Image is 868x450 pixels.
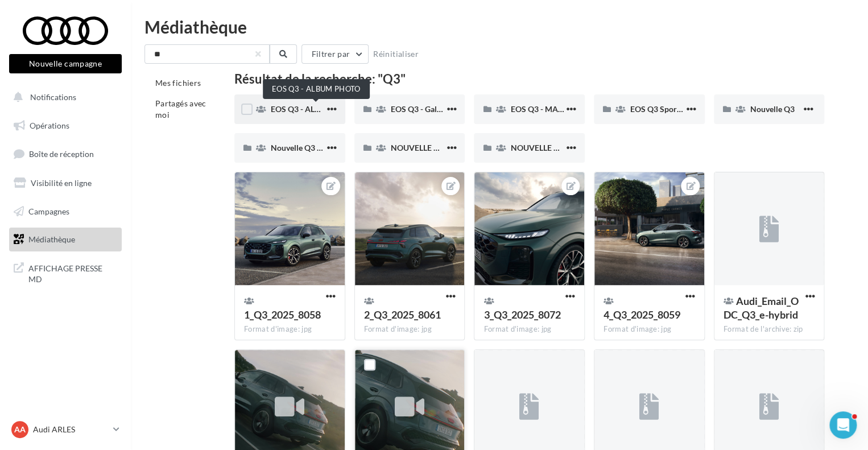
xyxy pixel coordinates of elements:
[31,178,92,188] span: Visibilité en ligne
[28,206,69,216] span: Campagnes
[9,54,122,73] button: Nouvelle campagne
[7,228,124,251] a: Médiathèque
[29,149,94,159] span: Boîte de réception
[750,104,795,114] span: Nouvelle Q3
[510,104,618,114] span: EOS Q3 - MASTER INTERIEUR
[7,85,119,109] button: Notifications
[14,424,26,435] span: AA
[724,295,799,321] span: Audi_Email_ODC_Q3_e-hybrid
[271,143,347,152] span: Nouvelle Q3 e-hybrid
[28,234,75,244] span: Médiathèque
[9,419,122,440] a: AA Audi ARLES
[391,143,493,152] span: NOUVELLE Q3 SPORTBACK
[33,424,109,435] p: Audi ARLES
[244,324,336,335] div: Format d'image: jpg
[7,171,124,195] a: Visibilité en ligne
[604,308,680,321] span: 4_Q3_2025_8059
[510,143,651,152] span: NOUVELLE Q3 SPORTBACK E-HYBRID
[364,324,456,335] div: Format d'image: jpg
[391,104,457,114] span: EOS Q3 - Galerie 2
[30,121,69,130] span: Opérations
[234,73,824,85] div: Résultat de la recherche: "Q3"
[604,324,695,335] div: Format d'image: jpg
[155,78,201,88] span: Mes fichiers
[30,92,76,102] span: Notifications
[244,308,321,321] span: 1_Q3_2025_8058
[364,308,441,321] span: 2_Q3_2025_8061
[7,114,124,138] a: Opérations
[483,308,560,321] span: 3_Q3_2025_8072
[28,261,117,285] span: AFFICHAGE PRESSE MD
[7,200,124,224] a: Campagnes
[369,47,423,61] button: Réinitialiser
[155,98,206,119] span: Partagés avec moi
[829,411,857,439] iframe: Intercom live chat
[301,44,369,64] button: Filtrer par
[630,104,749,114] span: EOS Q3 Sportback & SB e-Hybrid
[7,256,124,290] a: AFFICHAGE PRESSE MD
[483,324,575,335] div: Format d'image: jpg
[144,18,854,35] div: Médiathèque
[263,79,370,99] div: EOS Q3 - ALBUM PHOTO
[271,104,362,114] span: EOS Q3 - ALBUM PHOTO
[724,324,815,335] div: Format de l'archive: zip
[7,142,124,166] a: Boîte de réception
